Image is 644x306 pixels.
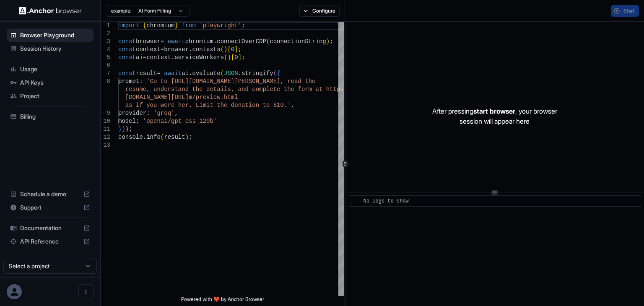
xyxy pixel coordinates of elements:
div: 9 [101,109,110,117]
div: Project [7,89,93,103]
span: { [277,70,280,77]
p: After pressing , your browser session will appear here [432,106,557,126]
span: ) [125,126,129,132]
span: = [161,38,164,45]
span: : [136,118,139,124]
span: resume, understand the details, and complete the f [125,86,301,93]
span: orm at https:// [301,86,354,93]
span: Billing [20,112,90,121]
span: JSON [224,70,238,77]
div: 5 [101,54,110,62]
span: context [136,46,161,53]
span: stringify [241,70,273,77]
span: result [136,70,157,77]
div: Billing [7,110,93,123]
span: ) [224,46,227,53]
div: 6 [101,62,110,70]
span: = [157,70,160,77]
span: 'openai/gpt-oss-120b' [143,118,217,124]
span: const [118,70,136,77]
span: ; [330,38,333,45]
div: Schedule a demo [7,187,93,201]
span: await [168,38,185,45]
div: Support [7,201,93,214]
span: ( [161,134,164,140]
span: . [143,134,146,140]
div: API Keys [7,76,93,89]
span: ) [122,126,125,132]
div: 3 [101,38,110,46]
span: : [139,78,143,85]
span: ai [136,54,143,61]
div: 12 [101,133,110,141]
span: Schedule a demo [20,190,80,198]
span: = [143,54,146,61]
span: ) [227,54,231,61]
span: ] [238,54,241,61]
button: Open menu [78,284,93,299]
span: [DOMAIN_NAME][URL] [125,94,189,101]
span: Documentation [20,224,80,232]
span: example: [111,8,132,14]
span: contexts [192,46,220,53]
span: API Keys [20,78,90,87]
span: prompt [118,78,139,85]
span: await [164,70,182,77]
span: ; [189,134,192,140]
div: 8 [101,78,110,86]
span: 'groq' [153,110,174,117]
span: } [118,126,122,132]
span: info [146,134,161,140]
span: ; [241,54,245,61]
span: 'Go to [URL][DOMAIN_NAME][PERSON_NAME], re [146,78,294,85]
span: m/preview.html [189,94,238,101]
span: ] [234,46,238,53]
span: . [238,70,241,77]
span: ; [238,46,241,53]
span: ; [241,22,245,29]
span: as if you were her. Limit the donation to $10.' [125,102,291,109]
span: { [143,22,146,29]
span: , [174,110,178,117]
span: connectionString [270,38,326,45]
span: browser [136,38,161,45]
span: provider [118,110,146,117]
span: Powered with ❤️ by Anchor Browser [181,296,264,306]
span: Support [20,203,80,212]
span: . [189,70,192,77]
span: ( [224,54,227,61]
span: Session History [20,44,90,53]
span: start browser [473,107,515,115]
span: [ [227,46,231,53]
div: 1 [101,22,110,30]
span: chromium [146,22,174,29]
span: : [146,110,150,117]
span: . [213,38,217,45]
span: result [164,134,185,140]
span: chromium [185,38,213,45]
span: ( [273,70,277,77]
div: Documentation [7,221,93,235]
span: console [118,134,143,140]
span: , [291,102,294,109]
span: No logs to show [364,198,409,204]
span: connectOverCDP [217,38,266,45]
span: context [146,54,171,61]
span: } [174,22,178,29]
div: 11 [101,125,110,133]
div: Usage [7,62,93,76]
span: const [118,54,136,61]
span: serviceWorkers [174,54,224,61]
span: API Reference [20,237,80,246]
span: ) [185,134,189,140]
div: Browser Playground [7,29,93,42]
span: evaluate [192,70,220,77]
span: 'playwright' [199,22,241,29]
div: 13 [101,141,110,149]
span: Usage [20,65,90,73]
span: const [118,46,136,53]
span: Project [20,92,90,100]
div: API Reference [7,235,93,248]
span: ; [129,126,132,132]
span: ( [266,38,270,45]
